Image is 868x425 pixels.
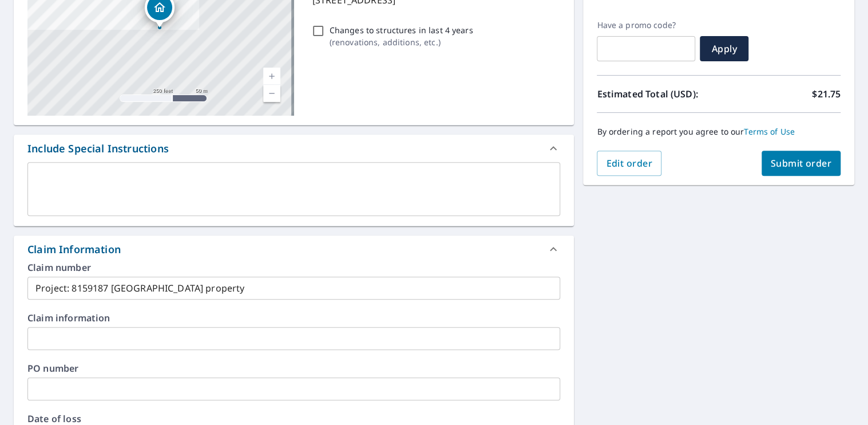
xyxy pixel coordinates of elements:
button: Apply [700,36,748,61]
p: ( renovations, additions, etc. ) [330,36,473,48]
p: Changes to structures in last 4 years [330,24,473,36]
button: Submit order [762,151,841,176]
div: Claim Information [27,242,121,257]
label: Date of loss [27,414,287,423]
a: Terms of Use [744,126,795,137]
div: Include Special Instructions [14,135,574,162]
div: Include Special Instructions [27,141,169,156]
p: $21.75 [812,87,841,101]
span: Edit order [606,157,652,170]
label: Claim number [27,263,560,272]
label: Have a promo code? [597,20,695,30]
p: By ordering a report you agree to our [597,127,841,137]
span: Submit order [771,157,832,170]
label: Claim information [27,313,560,322]
p: Estimated Total (USD): [597,87,719,101]
div: Claim Information [14,235,574,263]
label: PO number [27,364,560,373]
span: Apply [709,42,739,55]
button: Edit order [597,151,661,176]
a: Current Level 17, Zoom Out [263,85,280,102]
a: Current Level 17, Zoom In [263,68,280,85]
